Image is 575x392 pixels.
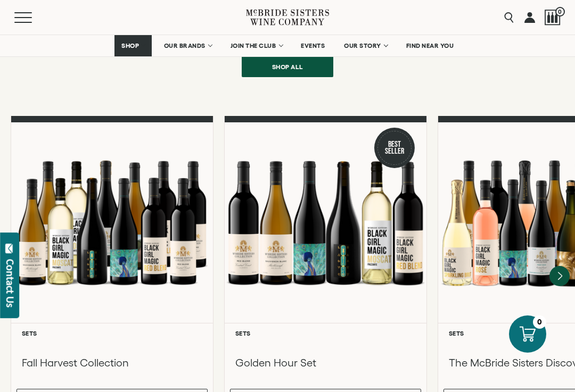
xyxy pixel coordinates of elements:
a: SHOP [114,35,152,56]
button: Mobile Menu Trigger [14,12,53,23]
span: SHOP [121,42,139,49]
a: Shop all [242,56,333,77]
div: Contact Us [5,259,15,307]
span: OUR STORY [344,42,381,49]
span: FIND NEAR YOU [406,42,454,49]
a: OUR BRANDS [157,35,218,56]
span: 0 [555,7,565,16]
span: JOIN THE CLUB [231,42,276,49]
a: OUR STORY [337,35,394,56]
h6: Sets [22,330,202,337]
a: FIND NEAR YOU [399,35,461,56]
span: OUR BRANDS [164,42,206,49]
h3: Fall Harvest Collection [22,356,202,370]
a: EVENTS [294,35,332,56]
button: Next [549,266,570,286]
h3: Golden Hour Set [235,356,416,370]
h6: Sets [235,330,416,337]
span: Shop all [253,56,322,77]
span: EVENTS [301,42,325,49]
a: JOIN THE CLUB [224,35,289,56]
div: 0 [533,315,546,329]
